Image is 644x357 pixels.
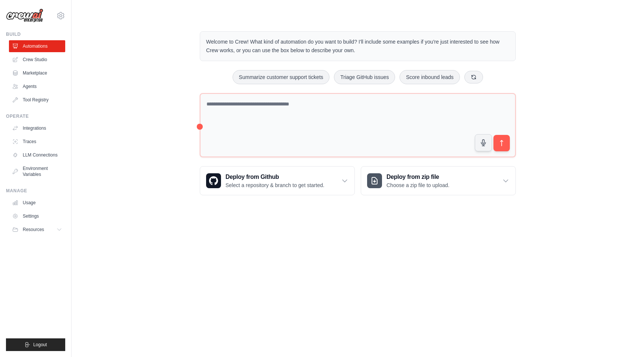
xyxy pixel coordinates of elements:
[23,227,44,233] span: Resources
[233,70,329,84] button: Summarize customer support tickets
[225,181,324,189] p: Select a repository & branch to get started.
[9,54,65,66] a: Crew Studio
[9,122,65,134] a: Integrations
[386,181,449,189] p: Choose a zip file to upload.
[9,136,65,148] a: Traces
[6,9,43,23] img: Logo
[9,67,65,79] a: Marketplace
[206,38,509,55] p: Welcome to Crew! What kind of automation do you want to build? I'll include some examples if you'...
[225,173,324,181] h3: Deploy from Github
[33,342,47,348] span: Logout
[9,94,65,106] a: Tool Registry
[9,80,65,92] a: Agents
[6,31,65,37] div: Build
[9,197,65,209] a: Usage
[6,113,65,119] div: Operate
[9,162,65,180] a: Environment Variables
[386,173,449,181] h3: Deploy from zip file
[9,210,65,222] a: Settings
[6,338,65,351] button: Logout
[9,40,65,52] a: Automations
[9,224,65,236] button: Resources
[400,70,460,84] button: Score inbound leads
[334,70,395,84] button: Triage GitHub issues
[9,149,65,161] a: LLM Connections
[6,188,65,194] div: Manage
